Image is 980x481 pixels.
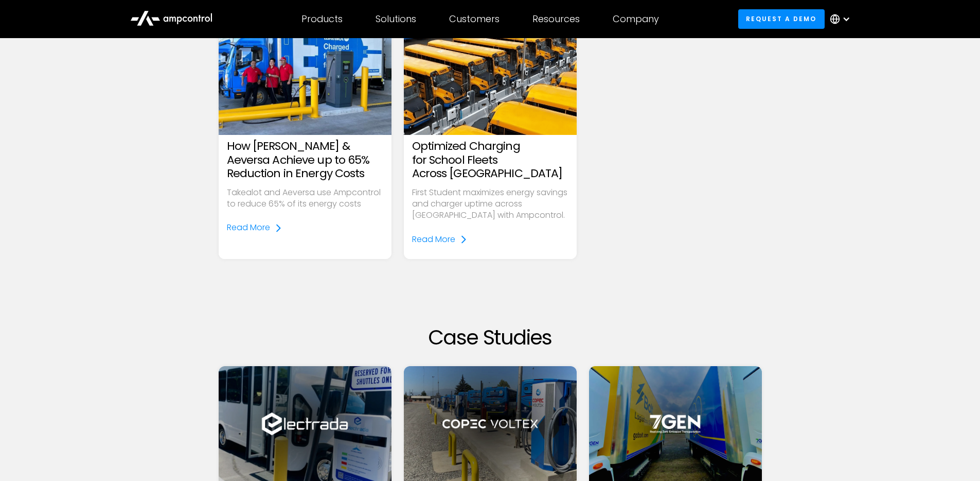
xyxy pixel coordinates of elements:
[227,187,383,210] p: Takealot and Aeversa use Ampcontrol to reduce 65% of its energy costs
[412,234,455,245] div: Read More
[449,13,500,25] div: Customers
[227,222,282,233] a: Read More
[412,234,468,245] a: Read More
[613,13,659,25] div: Company
[376,13,416,25] div: Solutions
[738,9,825,28] a: Request a demo
[412,140,568,180] h3: Optimized Charging for School Fleets Across [GEOGRAPHIC_DATA]
[412,187,568,221] p: First Student maximizes energy savings and charger uptime across [GEOGRAPHIC_DATA] with Ampcontrol.
[301,13,343,25] div: Products
[219,325,762,350] h2: Case Studies
[532,13,580,25] div: Resources
[227,140,383,180] h3: How [PERSON_NAME] & Aeversa Achieve up to 65% Reduction in Energy Costs
[227,222,270,233] div: Read More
